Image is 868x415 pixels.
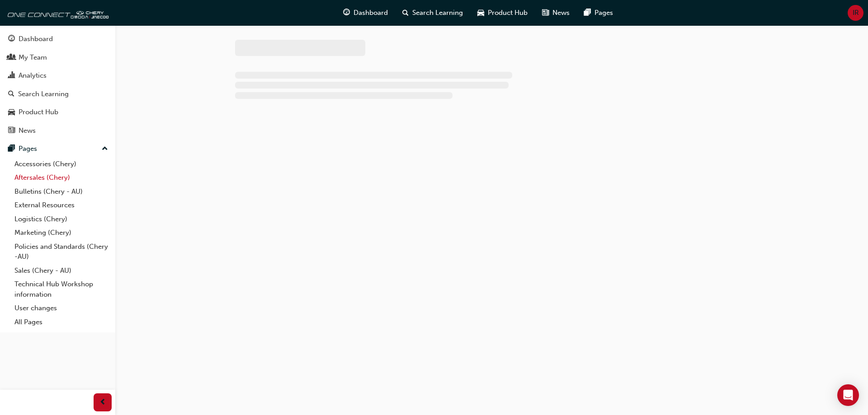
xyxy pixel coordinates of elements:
span: search-icon [8,90,14,98]
a: News [4,122,112,139]
a: car-iconProduct Hub [470,4,535,22]
div: Product Hub [19,107,58,117]
img: oneconnect [5,4,108,22]
span: car-icon [477,7,484,19]
span: News [552,8,570,18]
div: My Team [19,52,47,63]
span: Pages [594,8,613,18]
button: Pages [4,140,112,157]
a: Search Learning [4,86,112,103]
a: Analytics [4,67,112,84]
span: guage-icon [343,7,350,19]
span: news-icon [542,7,549,19]
span: prev-icon [99,397,106,408]
span: chart-icon [8,72,15,80]
div: Analytics [19,70,47,81]
a: Logistics (Chery) [11,212,112,226]
a: Dashboard [4,31,112,47]
a: All Pages [11,315,112,329]
a: Marketing (Chery) [11,226,112,240]
span: search-icon [402,7,409,19]
a: Sales (Chery - AU) [11,264,112,278]
span: pages-icon [8,145,15,153]
span: car-icon [8,108,15,117]
div: Open Intercom Messenger [837,384,859,406]
div: Search Learning [18,89,69,99]
div: Pages [19,144,37,154]
a: User changes [11,301,112,315]
div: Dashboard [19,34,53,44]
span: people-icon [8,54,15,62]
a: Accessories (Chery) [11,157,112,171]
a: Technical Hub Workshop information [11,277,112,301]
div: News [19,126,36,136]
span: Search Learning [412,8,463,18]
span: IR [853,8,859,18]
span: Product Hub [488,8,528,18]
span: news-icon [8,127,15,135]
a: Policies and Standards (Chery -AU) [11,240,112,264]
a: Aftersales (Chery) [11,171,112,185]
button: DashboardMy TeamAnalyticsSearch LearningProduct HubNews [4,29,112,140]
a: My Team [4,49,112,66]
a: guage-iconDashboard [336,4,395,22]
a: Product Hub [4,104,112,121]
a: search-iconSearch Learning [395,4,470,22]
span: guage-icon [8,35,15,43]
a: Bulletins (Chery - AU) [11,185,112,199]
span: up-icon [102,143,108,155]
a: news-iconNews [535,4,577,22]
a: pages-iconPages [577,4,620,22]
button: IR [848,5,863,21]
span: pages-icon [584,7,591,19]
a: External Resources [11,198,112,212]
span: Dashboard [354,8,388,18]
